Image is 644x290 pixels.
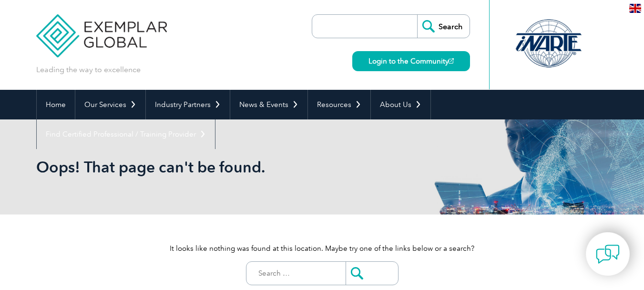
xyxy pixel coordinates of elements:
p: It looks like nothing was found at this location. Maybe try one of the links below or a search? [36,243,608,254]
img: en [629,4,641,13]
a: About Us [371,90,430,119]
a: News & Events [230,90,307,119]
a: Home [37,90,75,119]
a: Login to the Community [352,51,470,71]
h1: Oops! That page can't be found. [36,158,402,176]
p: Leading the way to excellence [36,64,141,75]
input: Submit [346,262,398,285]
input: Search [417,15,470,38]
a: Resources [308,90,370,119]
a: Industry Partners [146,90,230,119]
a: Find Certified Professional / Training Provider [37,119,215,149]
img: contact-chat.png [596,242,620,266]
a: Our Services [75,90,145,119]
img: open_square.png [449,58,454,64]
